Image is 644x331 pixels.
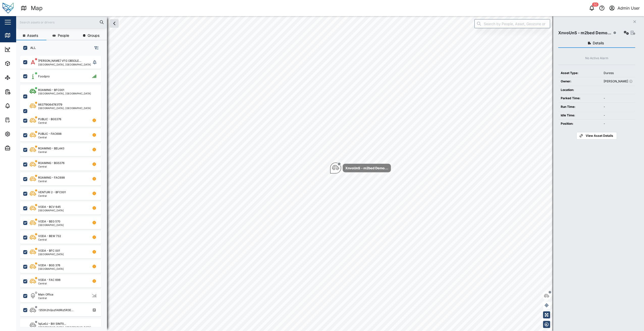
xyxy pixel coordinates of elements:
[618,5,640,11] div: Admin User
[604,113,633,118] div: -
[38,253,64,255] div: [GEOGRAPHIC_DATA]
[38,165,65,168] div: Central
[561,79,599,84] div: Owner:
[27,46,36,50] label: ALL
[38,263,60,268] div: VODA - BGS 376
[585,56,608,61] div: No Active Alarm
[38,268,64,270] div: [GEOGRAPHIC_DATA]
[608,5,640,12] button: Admin User
[561,105,599,109] div: Run Time:
[604,79,633,84] div: [PERSON_NAME]
[13,89,30,94] div: Reports
[38,180,65,182] div: Central
[561,121,599,126] div: Position:
[561,113,599,118] div: Idle Time:
[604,105,633,109] div: -
[330,162,391,174] div: Map marker
[345,165,388,171] div: XnvoUnS - m2bed Demo...
[38,161,65,165] div: ROAMING - BGS376
[3,3,14,14] img: Main Logo
[38,322,66,326] div: 1qlLe0J - Bill SIM70...
[38,326,91,328] div: [GEOGRAPHIC_DATA], [GEOGRAPHIC_DATA]
[593,41,604,45] span: Details
[13,145,28,151] div: Admin
[576,132,617,140] a: View Asset Details
[27,34,38,37] span: Assets
[38,219,60,224] div: VODA - BEG 570
[38,278,61,282] div: VODA - FAC 698
[13,75,25,80] div: Sites
[38,74,50,79] div: Foodpro
[20,54,107,327] div: grid
[13,32,24,38] div: Map
[38,59,81,63] div: [PERSON_NAME] VFG OBSOLE...
[58,34,69,37] span: People
[13,117,27,123] div: Tasks
[38,107,91,109] div: [GEOGRAPHIC_DATA], [GEOGRAPHIC_DATA]
[38,146,64,151] div: ROAMING - BEL443
[38,205,61,209] div: VODA - BCV 645
[38,308,73,312] div: -S50h2hQozfA6Riz5R3E...
[38,136,62,139] div: Central
[586,132,613,139] span: View Asset Details
[38,297,53,299] div: Central
[592,3,599,7] div: 50
[38,190,66,194] div: VENTURI 2 - BFC001
[38,151,64,153] div: Central
[38,209,64,212] div: [GEOGRAPHIC_DATA]
[31,4,43,13] div: Map
[38,194,66,197] div: Central
[38,238,61,241] div: Central
[558,30,611,36] div: XnvoUnS - m2bed Demo...
[13,131,31,137] div: Settings
[561,71,599,76] div: Asset Type:
[604,121,633,126] div: -
[604,71,633,76] div: Duress
[38,117,61,121] div: PUBLIC - BGS376
[38,63,91,66] div: [GEOGRAPHIC_DATA], [GEOGRAPHIC_DATA]
[16,16,644,331] canvas: Map
[38,282,61,285] div: Central
[561,96,599,101] div: Parked Time:
[19,18,104,26] input: Search assets or drivers
[474,19,550,28] input: Search by People, Asset, Geozone or Place
[38,121,61,124] div: Central
[13,61,29,66] div: Assets
[38,224,64,226] div: [GEOGRAPHIC_DATA]
[38,176,65,180] div: ROAMING - FAC698
[38,249,60,253] div: VODA - BFC 001
[88,34,99,37] span: Groups
[38,292,53,297] div: Main Office
[13,103,29,109] div: Alarms
[38,88,64,92] div: ROAMING - BFC001
[38,234,61,238] div: VODA - BEW 732
[13,47,36,52] div: Dashboard
[38,132,62,136] div: PUBLIC - FAC698
[604,96,633,101] div: -
[38,92,91,95] div: [GEOGRAPHIC_DATA], [GEOGRAPHIC_DATA]
[561,88,599,92] div: Location:
[38,103,62,107] div: 863719064783179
